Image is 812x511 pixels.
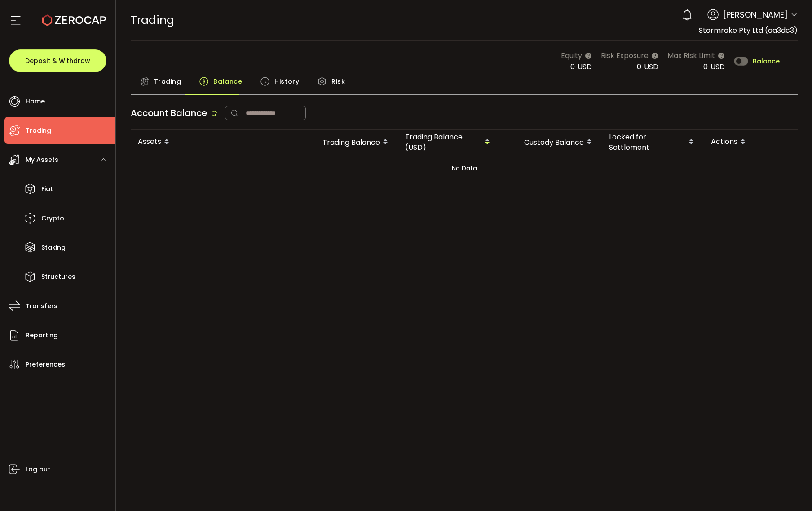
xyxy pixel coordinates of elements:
[637,62,641,72] span: 0
[601,50,649,61] span: Risk Exposure
[26,329,58,342] span: Reporting
[41,241,66,254] span: Staking
[753,58,780,64] span: Balance
[602,132,704,152] div: Locked for Settlement
[26,153,58,166] span: My Assets
[26,358,65,371] span: Preferences
[296,134,398,150] div: Trading Balance
[644,62,658,72] span: USD
[131,107,207,119] span: Account Balance
[570,62,575,72] span: 0
[699,25,798,36] span: Stormrake Pty Ltd (aa3dc3)
[26,95,45,108] span: Home
[41,183,53,196] span: Fiat
[9,49,106,72] button: Deposit & Withdraw
[578,62,592,72] span: USD
[331,72,345,90] span: Risk
[723,9,788,21] span: [PERSON_NAME]
[710,62,725,72] span: USD
[561,50,582,61] span: Equity
[25,58,90,64] span: Deposit & Withdraw
[398,132,500,152] div: Trading Balance (USD)
[213,72,242,90] span: Balance
[26,300,57,313] span: Transfers
[274,72,299,90] span: History
[41,212,64,225] span: Crypto
[131,134,296,150] div: Assets
[704,134,798,150] div: Actions
[500,134,602,150] div: Custody Balance
[131,12,174,28] span: Trading
[667,50,715,61] span: Max Risk Limit
[154,72,181,90] span: Trading
[26,124,51,137] span: Trading
[26,463,50,476] span: Log out
[41,270,75,283] span: Structures
[131,155,798,182] div: No Data
[703,62,708,72] span: 0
